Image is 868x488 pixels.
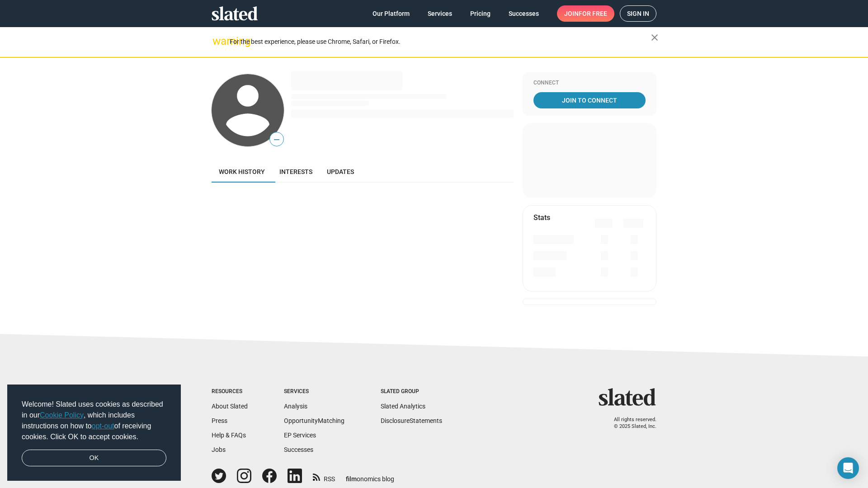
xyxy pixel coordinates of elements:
[533,213,550,222] mat-card-title: Stats
[279,168,312,175] span: Interests
[219,168,265,175] span: Work history
[463,5,498,22] a: Pricing
[284,388,344,395] div: Services
[272,161,320,183] a: Interests
[212,403,248,410] a: About Slated
[313,469,335,483] a: RSS
[320,161,361,183] a: Updates
[509,5,539,22] span: Successes
[212,161,272,183] a: Work history
[22,399,166,442] span: Welcome! Slated uses cookies as described in our , which includes instructions on how to of recei...
[230,36,651,48] div: For the best experience, please use Chrome, Safari, or Firefox.
[501,5,546,22] a: Successes
[284,417,344,424] a: OpportunityMatching
[604,417,656,430] p: All rights reserved. © 2025 Slated, Inc.
[270,134,283,145] span: —
[212,432,246,439] a: Help & FAQs
[381,403,425,410] a: Slated Analytics
[346,475,357,483] span: film
[579,5,607,22] span: for free
[346,468,394,483] a: filmonomics blog
[564,5,607,22] span: Join
[284,432,316,439] a: EP Services
[365,5,417,22] a: Our Platform
[627,6,649,21] span: Sign in
[92,422,114,430] a: opt-out
[533,92,646,108] a: Join To Connect
[22,450,166,467] a: dismiss cookie message
[381,417,442,424] a: DisclosureStatements
[212,388,248,395] div: Resources
[212,36,223,47] mat-icon: warning
[212,446,226,453] a: Jobs
[7,385,181,481] div: cookieconsent
[535,92,644,108] span: Join To Connect
[470,5,491,22] span: Pricing
[620,5,656,22] a: Sign in
[284,403,307,410] a: Analysis
[284,446,313,453] a: Successes
[373,5,410,22] span: Our Platform
[557,5,614,22] a: Joinfor free
[40,411,84,419] a: Cookie Policy
[428,5,452,22] span: Services
[533,80,646,87] div: Connect
[327,168,354,175] span: Updates
[212,417,227,424] a: Press
[381,388,442,395] div: Slated Group
[649,32,660,43] mat-icon: close
[420,5,459,22] a: Services
[837,457,859,479] div: Open Intercom Messenger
